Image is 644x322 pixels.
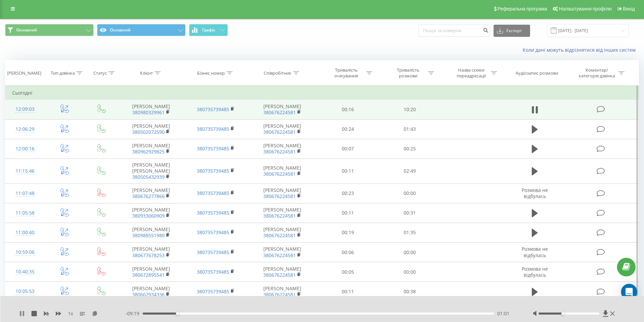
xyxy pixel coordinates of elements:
[93,70,107,76] div: Статус
[197,106,229,113] a: 380735739485
[263,252,296,258] a: 380676224581
[12,187,38,200] div: 11:07:48
[119,100,183,119] td: [PERSON_NAME]
[119,183,183,203] td: [PERSON_NAME]
[12,226,38,239] div: 11:00:40
[12,103,38,116] div: 12:09:03
[263,213,296,219] a: 380676224581
[379,183,441,203] td: 00:00
[189,24,228,36] button: Графік
[119,282,183,301] td: [PERSON_NAME]
[248,262,317,282] td: [PERSON_NAME]
[132,291,165,298] a: 380662934336
[317,100,379,119] td: 00:16
[379,262,441,282] td: 00:00
[97,24,186,36] button: Основний
[248,119,317,139] td: [PERSON_NAME]
[132,232,165,239] a: 380988551980
[317,282,379,301] td: 00:11
[263,109,296,116] a: 380676224581
[523,47,639,53] a: Коли дані можуть відрізнятися вiд інших систем
[317,119,379,139] td: 00:24
[263,129,296,135] a: 380676224581
[379,100,441,119] td: 10:20
[328,67,364,79] div: Тривалість очікування
[390,67,426,79] div: Тривалість розмови
[119,139,183,158] td: [PERSON_NAME]
[119,262,183,282] td: [PERSON_NAME]
[12,246,38,259] div: 10:59:06
[317,243,379,262] td: 00:06
[119,119,183,139] td: [PERSON_NAME]
[119,243,183,262] td: [PERSON_NAME]
[12,123,38,136] div: 12:06:29
[12,165,38,178] div: 11:15:46
[197,209,229,216] a: 380735739485
[263,232,296,239] a: 380676224581
[621,284,637,300] div: Open Intercom Messenger
[197,126,229,132] a: 380735739485
[419,25,490,37] input: Пошук за номером
[516,70,558,76] div: Аудіозапис розмови
[379,203,441,223] td: 00:31
[5,24,94,36] button: Основний
[498,6,547,11] span: Реферальна програма
[379,139,441,158] td: 00:25
[197,190,229,196] a: 380735739485
[264,70,291,76] div: Співробітник
[379,158,441,183] td: 02:49
[522,187,548,199] span: Розмова не відбулась
[263,171,296,177] a: 380676224581
[16,27,37,33] span: Основний
[494,25,530,37] button: Експорт
[132,109,165,116] a: 380980329961
[559,6,612,11] span: Налаштування профілю
[119,158,183,183] td: [PERSON_NAME] [PERSON_NAME]
[379,119,441,139] td: 01:43
[248,203,317,223] td: [PERSON_NAME]
[317,183,379,203] td: 00:23
[176,312,178,315] div: Accessibility label
[132,193,165,199] a: 380676277866
[197,229,229,236] a: 380735739485
[263,148,296,155] a: 380676224581
[263,193,296,199] a: 380676224581
[379,282,441,301] td: 00:38
[68,310,73,317] span: 1 x
[248,139,317,158] td: [PERSON_NAME]
[453,67,489,79] div: Назва схеми переадресації
[132,213,165,219] a: 380933060909
[577,67,617,79] div: Коментар/категорія дзвінка
[12,265,38,278] div: 10:40:35
[248,223,317,242] td: [PERSON_NAME]
[125,310,143,317] span: - 09:19
[197,70,225,76] div: Бізнес номер
[132,252,165,258] a: 380677678253
[7,70,41,76] div: [PERSON_NAME]
[248,243,317,262] td: [PERSON_NAME]
[197,168,229,174] a: 380735739485
[263,291,296,298] a: 380676224581
[197,249,229,255] a: 380735739485
[140,70,153,76] div: Клієнт
[317,203,379,223] td: 00:11
[497,310,509,317] span: 01:01
[623,6,635,11] span: Вихід
[248,282,317,301] td: [PERSON_NAME]
[12,285,38,298] div: 10:05:53
[248,158,317,183] td: [PERSON_NAME]
[197,269,229,275] a: 380735739485
[197,145,229,152] a: 380735739485
[317,223,379,242] td: 00:19
[132,148,165,155] a: 380962929825
[317,139,379,158] td: 00:07
[132,129,165,135] a: 380502072590
[248,100,317,119] td: [PERSON_NAME]
[522,266,548,278] span: Розмова не відбулась
[119,203,183,223] td: [PERSON_NAME]
[317,158,379,183] td: 00:11
[263,272,296,278] a: 380676224581
[5,86,639,100] td: Сьогодні
[197,288,229,295] a: 380735739485
[12,142,38,155] div: 12:00:16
